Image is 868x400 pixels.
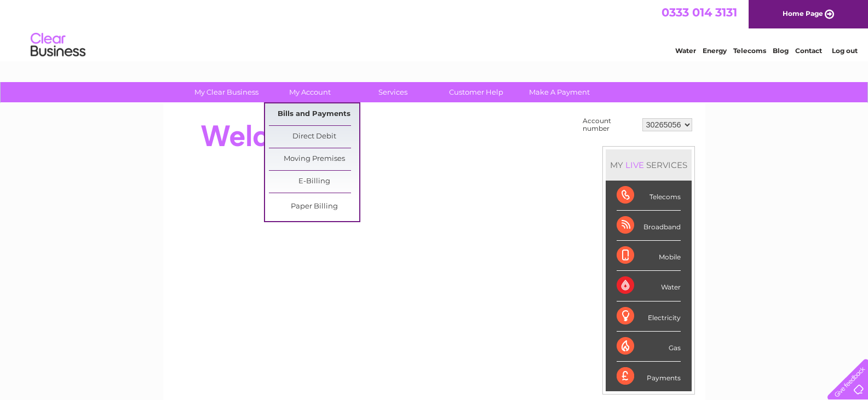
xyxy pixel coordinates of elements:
a: Telecoms [733,47,766,55]
a: Paper Billing [269,196,359,218]
a: Services [348,82,438,102]
a: Bills and Payments [269,103,359,125]
a: Customer Help [431,82,521,102]
div: Telecoms [617,181,681,211]
a: Log out [832,47,858,55]
div: Payments [617,362,681,391]
img: logo.png [30,28,86,62]
div: LIVE [623,160,646,170]
div: Gas [617,332,681,362]
a: Make A Payment [514,82,605,102]
a: Moving Premises [269,148,359,170]
td: Account number [580,114,640,135]
div: Clear Business is a trading name of Verastar Limited (registered in [GEOGRAPHIC_DATA] No. 3667643... [176,6,693,53]
div: MY SERVICES [606,149,692,181]
a: Blog [773,47,789,55]
div: Broadband [617,211,681,241]
a: Water [675,47,696,55]
a: Contact [795,47,822,55]
a: My Clear Business [181,82,272,102]
a: 0333 014 3131 [662,5,737,19]
div: Electricity [617,302,681,332]
a: E-Billing [269,171,359,193]
div: Water [617,271,681,301]
div: Mobile [617,241,681,271]
a: Direct Debit [269,126,359,148]
a: My Account [265,82,355,102]
a: Energy [703,47,727,55]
